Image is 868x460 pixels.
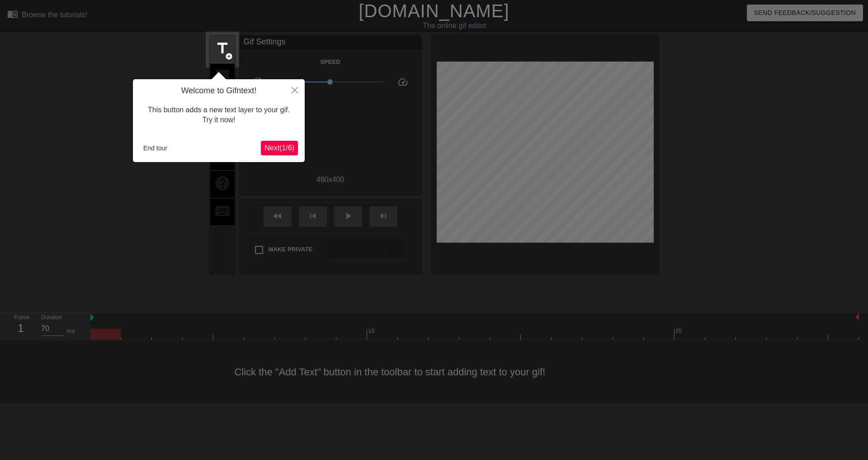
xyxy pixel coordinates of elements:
[140,86,298,96] h4: Welcome to Gifntext!
[261,141,298,155] button: Next
[285,79,305,100] button: Close
[264,144,294,152] span: Next ( 1 / 6 )
[140,141,171,155] button: End tour
[140,96,298,134] div: This button adds a new text layer to your gif. Try it now!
